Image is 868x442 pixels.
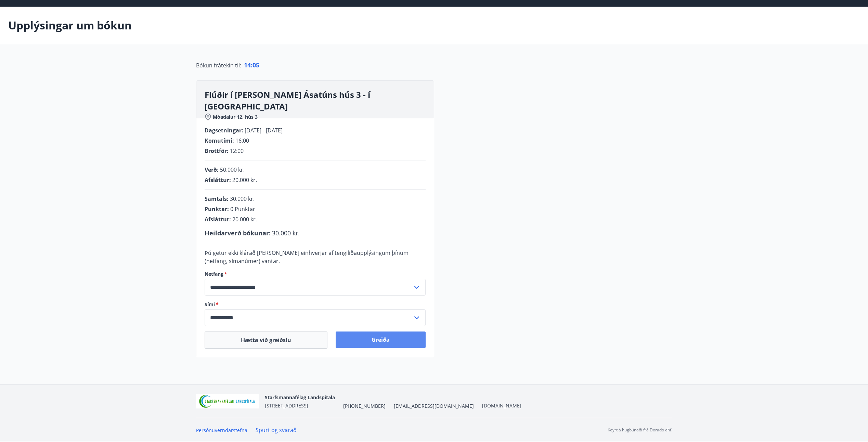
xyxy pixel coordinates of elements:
[205,89,434,112] h3: Flúðir í [PERSON_NAME] Ásatúns hús 3 - í [GEOGRAPHIC_DATA]
[394,403,474,409] span: [EMAIL_ADDRESS][DOMAIN_NAME]
[230,147,244,155] span: 12:00
[232,176,257,184] span: 20.000 kr.
[213,114,258,120] span: Móadalur 12, hús 3
[232,216,257,223] span: 20.000 kr.
[8,18,132,33] p: Upplýsingar um bókun
[205,137,234,144] span: Komutími :
[205,166,219,173] span: Verð :
[608,427,672,433] p: Keyrt á hugbúnaði frá Dorado ehf.
[196,394,260,409] img: 55zIgFoyM5pksCsVQ4sUOj1FUrQvjI8pi0QwpkWm.png
[205,216,231,223] span: Afsláttur :
[343,403,386,409] span: [PHONE_NUMBER]
[482,402,521,409] a: [DOMAIN_NAME]
[252,61,259,69] span: 05
[256,426,297,434] a: Spurt og svarað
[265,394,335,401] span: Starfsmannafélag Landspítala
[272,229,300,237] span: 30.000 kr.
[205,176,231,184] span: Afsláttur :
[205,301,426,308] label: Sími
[220,166,245,173] span: 50.000 kr.
[205,271,426,277] label: Netfang
[336,331,426,348] button: Greiða
[196,427,247,433] a: Persónuverndarstefna
[245,127,283,134] span: [DATE] - [DATE]
[205,127,243,134] span: Dagsetningar :
[265,402,308,409] span: [STREET_ADDRESS]
[244,61,252,69] span: 14 :
[235,137,249,144] span: 16:00
[205,147,229,155] span: Brottför :
[230,205,255,213] span: 0 Punktar
[205,331,327,349] button: Hætta við greiðslu
[205,249,409,265] span: Þú getur ekki klárað [PERSON_NAME] einhverjar af tengiliðaupplýsingum þínum (netfang, símanúmer) ...
[205,195,229,203] span: Samtals :
[196,61,241,69] span: Bókun frátekin til :
[205,205,229,213] span: Punktar :
[205,229,271,237] span: Heildarverð bókunar :
[230,195,255,203] span: 30.000 kr.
